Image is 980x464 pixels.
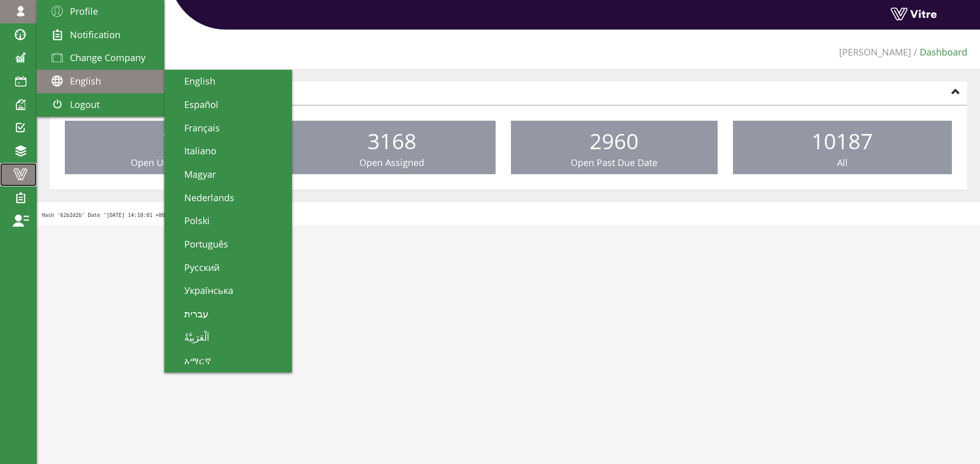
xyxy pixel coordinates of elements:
span: Nederlands [172,192,234,204]
a: 10187 All [733,121,952,175]
span: עברית [172,308,208,320]
a: አማርኛ [164,349,292,373]
span: Português [172,238,228,250]
a: [PERSON_NAME] [839,46,911,58]
span: Change Company [70,51,145,64]
span: Hash '62b2d2b' Date '[DATE] 14:10:01 +0000' Branch 'Production' [42,212,235,218]
a: 3168 Open Assigned [288,121,495,175]
span: 10187 [812,126,873,155]
span: English [172,75,215,87]
span: Українська [172,284,233,296]
a: Magyar [164,163,292,186]
span: Italiano [172,145,216,157]
a: Logout [37,93,164,117]
a: 2960 Open Past Due Date [511,121,718,175]
a: Français [164,117,292,140]
span: Open Unassigned [131,156,207,169]
a: Change Company [37,46,164,70]
a: Українська [164,279,292,303]
a: Nederlands [164,186,292,210]
a: 7 Open Unassigned [65,121,273,175]
span: 7 [163,126,175,155]
span: አማርኛ [172,354,211,367]
a: English [37,70,164,93]
span: All [837,156,848,169]
span: 3168 [367,126,416,155]
a: English [164,70,292,93]
span: 2960 [590,126,639,155]
span: Polski [172,214,210,227]
a: Español [164,93,292,117]
a: Italiano [164,140,292,163]
span: English [70,75,101,87]
span: Logout [70,98,100,111]
span: Notification [70,29,120,41]
a: Polski [164,209,292,233]
span: Open Assigned [359,156,424,169]
span: Open Past Due Date [571,156,657,169]
span: Profile [70,5,98,17]
a: עברית [164,303,292,326]
span: Magyar [172,168,216,180]
span: Español [172,98,218,111]
li: Dashboard [911,46,967,59]
a: Русский [164,256,292,280]
span: اَلْعَرَبِيَّةُ [172,331,209,343]
a: Notification [37,23,164,47]
a: Português [164,233,292,256]
a: اَلْعَرَبِيَّةُ [164,326,292,349]
span: Русский [172,261,219,274]
span: Français [172,122,220,134]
